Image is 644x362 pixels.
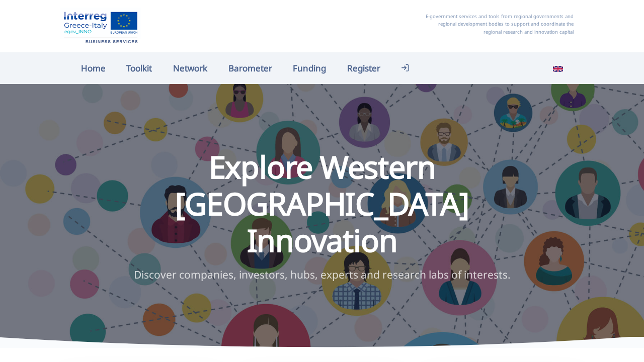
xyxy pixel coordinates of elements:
p: Discover companies, investors, hubs, experts and research labs of interests. [114,266,530,284]
img: en_flag.svg [553,64,563,74]
a: Register [337,57,391,79]
img: Home [60,8,141,45]
a: Funding [282,57,337,79]
a: Barometer [218,57,283,79]
h1: Explore Western [GEOGRAPHIC_DATA] Innovation [114,148,530,259]
a: Network [163,57,218,79]
a: Home [70,57,116,79]
a: Toolkit [116,57,163,79]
